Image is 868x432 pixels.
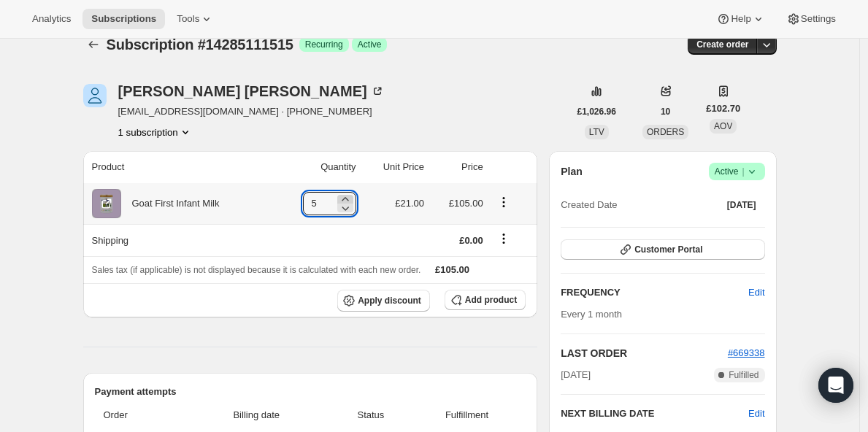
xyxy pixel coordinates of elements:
th: Quantity [275,151,360,183]
h2: Payment attempts [95,385,526,399]
span: Created Date [561,198,617,212]
span: | [742,166,744,177]
span: Subscriptions [91,13,156,25]
span: Every 1 month [561,309,622,320]
span: [DATE] [561,368,591,382]
span: £0.00 [459,235,483,246]
span: AOV [714,121,732,131]
th: Product [83,151,276,183]
span: ORDERS [647,127,684,137]
span: Active [715,164,759,179]
span: £102.70 [706,101,740,116]
button: Help [707,9,774,29]
span: Sales tax (if applicable) is not displayed because it is calculated with each new order. [92,265,421,275]
span: Recurring [305,39,343,50]
h2: Plan [561,164,583,179]
span: [DATE] [727,199,756,211]
button: Edit [740,281,773,304]
a: #669338 [728,347,765,358]
span: [EMAIL_ADDRESS][DOMAIN_NAME] · [PHONE_NUMBER] [118,104,385,119]
th: Order [95,399,184,431]
span: Active [358,39,382,50]
button: Product actions [492,194,515,210]
span: LTV [589,127,604,137]
span: 10 [661,106,670,117]
th: Price [429,151,488,183]
span: Customer Portal [634,244,702,255]
button: Add product [445,290,526,310]
span: Analytics [32,13,71,25]
span: Billing date [188,408,326,423]
span: £21.00 [395,198,424,209]
span: £105.00 [449,198,483,209]
span: Sophia Ahmed [83,84,107,107]
button: Product actions [118,125,193,139]
span: Help [731,13,750,25]
button: Subscriptions [83,34,104,55]
span: Edit [748,285,764,300]
th: Unit Price [361,151,429,183]
button: Tools [168,9,223,29]
span: Fulfillment [417,408,517,423]
button: [DATE] [718,195,765,215]
button: #669338 [728,346,765,360]
button: Apply discount [337,290,430,312]
button: Create order [688,34,757,55]
span: Create order [696,39,748,50]
span: Settings [801,13,836,25]
img: product img [92,189,121,218]
h2: LAST ORDER [561,346,728,360]
button: Edit [748,406,764,421]
div: [PERSON_NAME] [PERSON_NAME] [118,84,385,99]
button: Analytics [23,9,80,29]
th: Shipping [83,224,276,256]
h2: FREQUENCY [561,285,748,300]
button: Subscriptions [82,9,165,29]
span: Apply discount [358,295,421,306]
button: Settings [777,9,845,29]
button: Shipping actions [492,231,515,247]
div: Open Intercom Messenger [818,368,853,403]
button: Customer Portal [561,239,764,260]
span: Status [334,408,408,423]
h2: NEXT BILLING DATE [561,406,748,421]
button: £1,026.96 [569,101,625,122]
div: Goat First Infant Milk [121,196,220,211]
span: Subscription #14285111515 [107,36,293,53]
span: Add product [465,294,517,306]
button: 10 [652,101,679,122]
span: £105.00 [435,264,469,275]
span: Fulfilled [729,369,758,381]
span: £1,026.96 [577,106,616,117]
span: Tools [177,13,199,25]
